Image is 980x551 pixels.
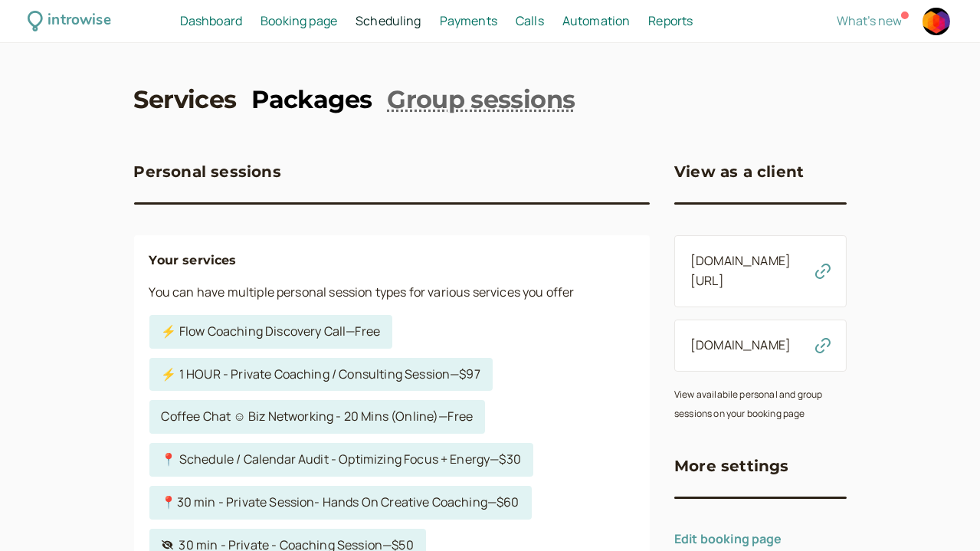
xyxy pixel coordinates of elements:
h4: Your services [149,251,635,271]
a: Account [920,5,952,38]
span: Reports [648,12,693,29]
a: ⚡️ Flow Coaching Discovery Call—Free [149,315,393,349]
span: What's new [837,12,902,29]
iframe: Chat Widget [903,477,980,551]
a: Edit booking page [674,530,782,547]
a: Group sessions [387,83,575,117]
span: Calls [516,12,544,29]
a: Automation [562,11,631,31]
a: [DOMAIN_NAME][URL] [690,252,791,289]
a: 📍30 min - Private Session- Hands On Creative Coaching—$60 [149,486,532,520]
a: Payments [440,11,497,31]
h3: View as a client [674,159,804,184]
a: Scheduling [356,11,421,31]
a: ⚡️ 1 HOUR - Private Coaching / Consulting Session—$97 [149,358,493,392]
a: Dashboard [180,11,242,31]
a: 📍 Schedule / Calendar Audit - Optimizing Focus + Energy—$30 [149,443,533,477]
a: introwise [28,9,111,33]
p: You can have multiple personal session types for various services you offer [149,283,635,303]
a: [DOMAIN_NAME] [690,336,791,353]
span: Payments [440,12,497,29]
a: Services [134,83,237,117]
h3: More settings [674,454,789,478]
span: Dashboard [180,12,242,29]
a: Reports [648,11,693,31]
a: Calls [516,11,544,31]
a: Packages [251,83,372,117]
button: What's new [837,14,902,28]
small: View availabile personal and group sessions on your booking page [674,388,822,421]
a: Coffee Chat ☺︎ Biz Networking - 20 Mins (Online)—Free [149,400,486,434]
span: Scheduling [356,12,421,29]
span: Automation [562,12,631,29]
div: introwise [48,9,110,33]
span: Booking page [261,12,337,29]
h3: Personal sessions [134,159,281,184]
a: Booking page [261,11,337,31]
